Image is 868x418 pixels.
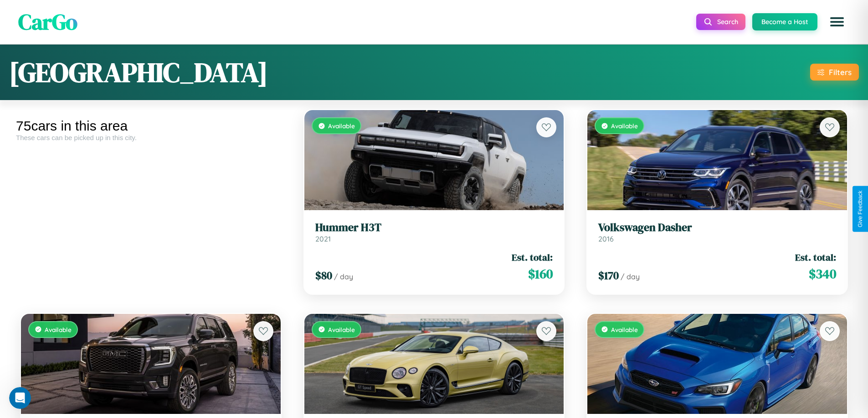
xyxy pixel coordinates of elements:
div: 75 cars in this area [16,118,286,134]
h3: Volkswagen Dasher [598,221,836,234]
button: Filters [810,64,859,81]
div: Filters [829,67,852,77]
button: Search [696,14,745,30]
button: Open menu [824,9,850,35]
span: Available [611,326,638,333]
h1: [GEOGRAPHIC_DATA] [9,54,268,91]
div: These cars can be picked up in this city. [16,134,286,141]
span: Available [328,122,355,130]
span: / day [334,272,353,281]
span: CarGo [18,7,77,37]
div: Give Feedback [857,191,863,227]
span: Available [45,326,72,333]
span: / day [621,272,640,281]
span: $ 170 [598,268,619,283]
a: Volkswagen Dasher2016 [598,221,836,243]
span: Available [611,122,638,130]
a: Hummer H3T2021 [315,221,553,243]
iframe: Intercom live chat [9,387,31,409]
button: Become a Host [752,13,817,30]
span: Available [328,326,355,333]
span: Search [717,18,738,26]
span: $ 160 [528,265,553,283]
span: $ 340 [809,265,836,283]
span: Est. total: [795,251,836,264]
span: $ 80 [315,268,332,283]
h3: Hummer H3T [315,221,553,234]
span: 2016 [598,234,614,243]
span: 2021 [315,234,331,243]
span: Est. total: [512,251,553,264]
